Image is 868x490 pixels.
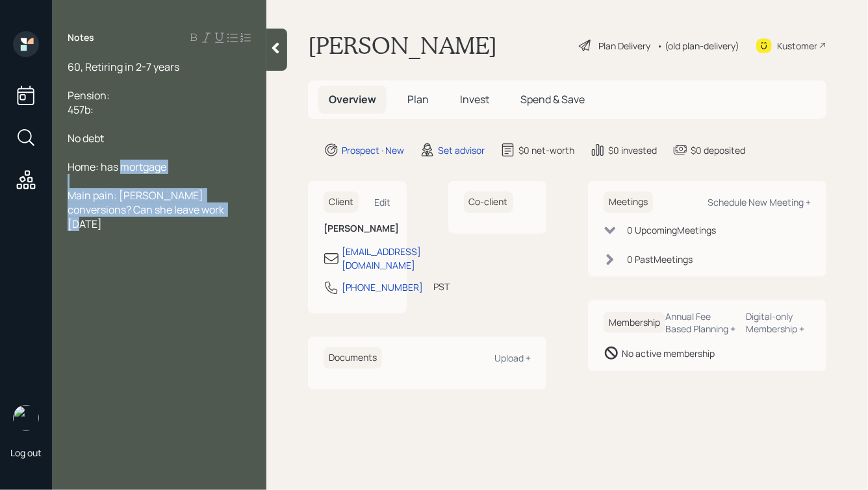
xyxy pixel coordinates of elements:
[627,252,693,266] div: 0 Past Meeting s
[10,447,42,459] div: Log out
[604,312,665,334] h6: Membership
[708,196,811,208] div: Schedule New Meeting +
[657,39,739,53] div: • (old plan-delivery)
[691,143,745,157] div: $0 deposited
[598,39,650,53] div: Plan Delivery
[68,60,179,74] span: 60, Retiring in 2-7 years
[520,92,585,106] span: Spend & Save
[68,188,226,231] span: Main pain: [PERSON_NAME] conversions? Can she leave work [DATE]
[777,39,817,53] div: Kustomer
[308,31,497,60] h1: [PERSON_NAME]
[329,92,376,106] span: Overview
[747,310,811,335] div: Digital-only Membership +
[665,310,736,335] div: Annual Fee Based Planning +
[604,191,653,213] h6: Meetings
[68,31,94,44] label: Notes
[608,143,657,157] div: $0 invested
[342,280,423,294] div: [PHONE_NUMBER]
[375,196,391,208] div: Edit
[407,92,429,106] span: Plan
[622,347,715,360] div: No active membership
[460,92,489,106] span: Invest
[68,131,104,145] span: No debt
[518,143,574,157] div: $0 net-worth
[433,280,450,293] div: PST
[627,223,716,237] div: 0 Upcoming Meeting s
[438,143,485,157] div: Set advisor
[68,160,166,174] span: Home: has mortgage
[342,143,404,157] div: Prospect · New
[342,245,421,272] div: [EMAIL_ADDRESS][DOMAIN_NAME]
[68,103,94,117] span: 457b:
[13,405,39,431] img: hunter_neumayer.jpg
[324,191,359,213] h6: Client
[68,88,110,103] span: Pension:
[324,223,391,234] h6: [PERSON_NAME]
[464,191,513,213] h6: Co-client
[324,347,382,369] h6: Documents
[494,352,531,364] div: Upload +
